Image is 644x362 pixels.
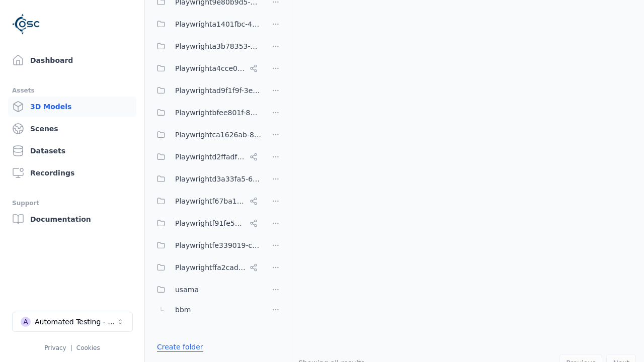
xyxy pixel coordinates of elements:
[157,342,203,352] a: Create folder
[175,129,262,141] span: Playwrightca1626ab-8cec-4ddc-b85a-2f9392fe08d1
[151,147,262,167] button: Playwrightd2ffadf0-c973-454c-8fcf-dadaeffcb802
[21,317,31,327] div: A
[12,84,132,97] div: Assets
[8,163,136,183] a: Recordings
[8,50,136,70] a: Dashboard
[151,300,262,320] button: bbm
[175,40,262,52] span: Playwrighta3b78353-5999-46c5-9eab-70007203469a
[8,141,136,161] a: Datasets
[8,209,136,229] a: Documentation
[151,80,262,101] button: Playwrightad9f1f9f-3e6a-4231-8f19-c506bf64a382
[44,344,66,351] a: Privacy
[175,62,246,74] span: Playwrighta4cce06a-a8e6-4c0d-bfc1-93e8d78d750a
[151,36,262,56] button: Playwrighta3b78353-5999-46c5-9eab-70007203469a
[151,191,262,211] button: Playwrightf67ba199-386a-42d1-aebc-3b37e79c7296
[151,14,262,34] button: Playwrighta1401fbc-43d7-48dd-a309-be935d99d708
[151,169,262,189] button: Playwrightd3a33fa5-67bf-42e1-b5a7-5b66220a020d
[8,97,136,117] a: 3D Models
[175,217,246,229] span: Playwrightf91fe523-dd75-44f3-a953-451f6070cb42
[12,10,40,38] img: Logo
[175,304,191,316] span: bbm
[175,284,199,296] span: usama
[175,173,262,185] span: Playwrightd3a33fa5-67bf-42e1-b5a7-5b66220a020d
[12,197,132,209] div: Support
[70,344,72,351] span: |
[76,344,100,351] a: Cookies
[151,103,262,123] button: Playwrightbfee801f-8be1-42a6-b774-94c49e43b650
[151,338,209,356] button: Create folder
[175,18,262,30] span: Playwrighta1401fbc-43d7-48dd-a309-be935d99d708
[151,235,262,255] button: Playwrightfe339019-c03d-4812-81a8-6b999f582a48
[151,58,262,78] button: Playwrighta4cce06a-a8e6-4c0d-bfc1-93e8d78d750a
[175,151,246,163] span: Playwrightd2ffadf0-c973-454c-8fcf-dadaeffcb802
[151,125,262,145] button: Playwrightca1626ab-8cec-4ddc-b85a-2f9392fe08d1
[151,213,262,233] button: Playwrightf91fe523-dd75-44f3-a953-451f6070cb42
[151,257,262,278] button: Playwrightffa2cad8-0214-4c2f-a758-8e9593c5a37e
[35,317,116,327] div: Automated Testing - Playwright
[12,312,133,332] button: Select a workspace
[151,280,262,300] button: usama
[175,107,262,119] span: Playwrightbfee801f-8be1-42a6-b774-94c49e43b650
[175,195,246,207] span: Playwrightf67ba199-386a-42d1-aebc-3b37e79c7296
[175,261,246,274] span: Playwrightffa2cad8-0214-4c2f-a758-8e9593c5a37e
[175,239,262,251] span: Playwrightfe339019-c03d-4812-81a8-6b999f582a48
[8,119,136,139] a: Scenes
[175,84,262,97] span: Playwrightad9f1f9f-3e6a-4231-8f19-c506bf64a382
